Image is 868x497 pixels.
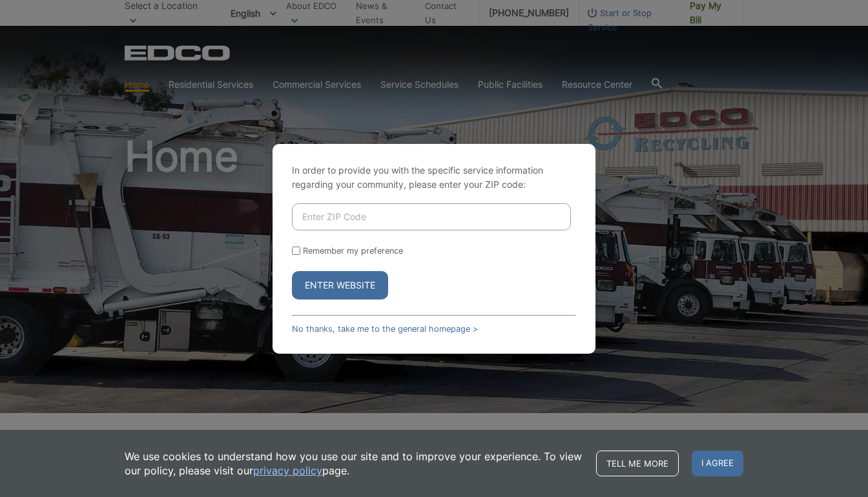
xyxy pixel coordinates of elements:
input: Enter ZIP Code [292,203,571,230]
p: We use cookies to understand how you use our site and to improve your experience. To view our pol... [125,449,583,478]
span: I agree [692,451,743,476]
label: Remember my preference [303,246,403,256]
a: Tell me more [596,451,679,476]
p: In order to provide you with the specific service information regarding your community, please en... [292,163,576,192]
button: Enter Website [292,271,388,299]
a: No thanks, take me to the general homepage > [292,324,478,334]
a: privacy policy [253,463,322,478]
